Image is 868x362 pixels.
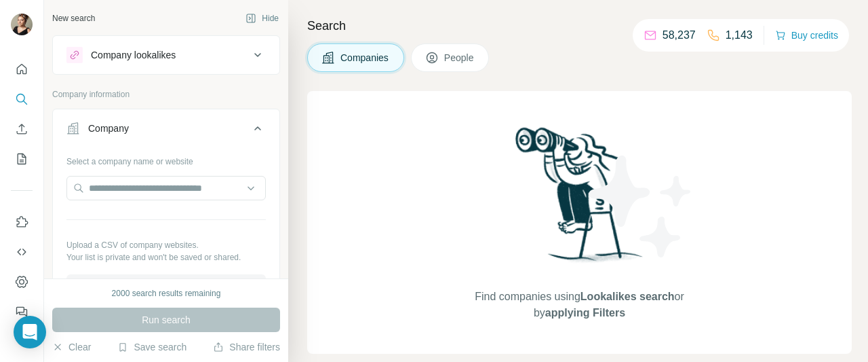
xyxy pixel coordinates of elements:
div: 2000 search results remaining [112,287,221,300]
button: Dashboard [11,270,33,294]
button: Quick start [11,57,33,82]
button: Save search [117,340,186,354]
button: Buy credits [775,26,838,45]
p: 58,237 [663,27,696,43]
span: applying Filters [545,307,625,319]
button: My lists [11,147,33,171]
button: Share filters [213,340,280,354]
div: New search [52,12,95,24]
h4: Search [307,16,852,35]
p: Your list is private and won't be saved or shared. [66,251,266,264]
button: Clear [52,340,91,354]
span: Lookalikes search [580,291,675,302]
button: Hide [236,8,288,29]
p: 1,143 [726,27,753,43]
span: People [444,51,475,65]
img: Surfe Illustration - Woman searching with binoculars [509,124,650,275]
button: Use Surfe on LinkedIn [11,210,33,234]
button: Company lookalikes [53,39,279,71]
img: Avatar [11,14,33,35]
div: Select a company name or website [66,150,266,168]
span: Companies [340,51,390,65]
button: Company [53,112,279,150]
div: Open Intercom Messenger [14,316,46,348]
button: Use Surfe API [11,240,33,264]
span: Find companies using or by [471,289,688,321]
p: Company information [52,88,280,101]
div: Company lookalikes [91,48,176,62]
p: Upload a CSV of company websites. [66,239,266,251]
button: Upload a list of companies [66,274,266,299]
button: Enrich CSV [11,117,33,141]
div: Company [88,122,129,135]
button: Feedback [11,300,33,324]
button: Search [11,87,33,111]
img: Surfe Illustration - Stars [580,145,702,268]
